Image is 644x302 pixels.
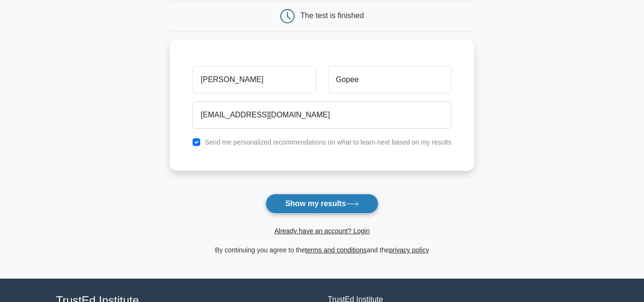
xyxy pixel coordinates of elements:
a: terms and conditions [305,246,367,254]
input: Email [193,101,451,129]
button: Show my results [266,194,378,214]
a: Already have an account? Login [274,227,369,235]
a: privacy policy [389,246,429,254]
input: First name [193,66,316,94]
label: Send me personalized recommendations on what to learn next based on my results [204,138,451,146]
input: Last name [328,66,451,94]
div: The test is finished [300,11,364,20]
div: By continuing you agree to the and the [164,244,480,256]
